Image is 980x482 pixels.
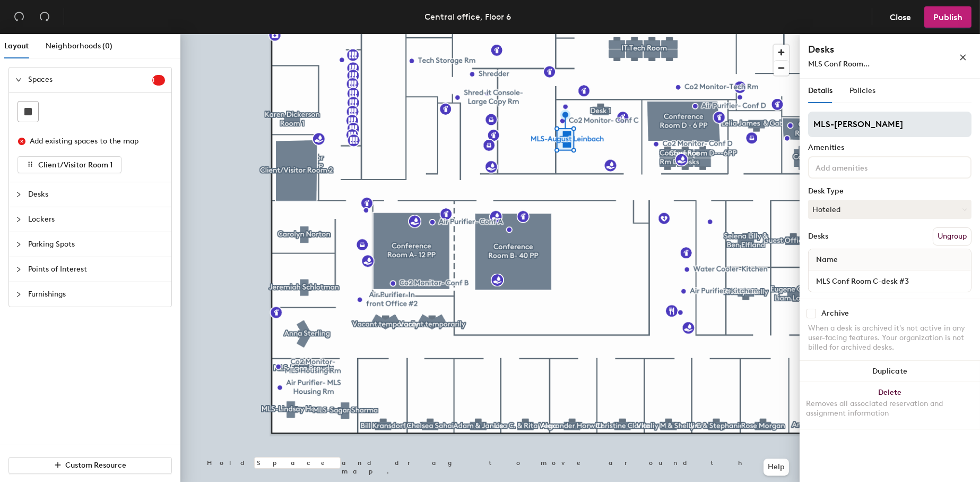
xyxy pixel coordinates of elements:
button: Help [764,459,789,476]
button: Duplicate [800,361,980,382]
span: Furnishings [28,282,165,307]
button: Redo (⌘ + ⇧ + Z) [34,6,55,28]
span: Desks [28,182,165,207]
span: Parking Spots [28,232,165,257]
span: close-circle [18,138,25,145]
span: collapsed [15,241,22,248]
sup: 1 [152,75,165,86]
h4: Desks [808,43,925,56]
div: Desk Type [808,187,972,196]
span: expanded [15,77,22,83]
span: collapsed [15,266,22,273]
div: Add existing spaces to the map [30,136,156,147]
button: Close [881,6,920,28]
span: MLS Conf Room... [808,60,870,69]
span: Policies [849,86,875,95]
span: Client/Visitor Room 1 [38,160,112,170]
span: close [959,54,967,61]
span: Lockers [28,207,165,232]
span: Neighborhoods (0) [46,41,112,50]
div: When a desk is archived it's not active in any user-facing features. Your organization is not bil... [808,324,972,352]
div: Desks [808,232,828,241]
span: Publish [933,12,962,22]
span: Name [811,250,843,269]
span: Custom Resource [66,461,127,470]
button: Client/Visitor Room 1 [18,156,122,173]
button: DeleteRemoves all associated reservation and assignment information [800,382,980,429]
button: Ungroup [933,227,972,246]
div: Removes all associated reservation and assignment information [806,399,974,418]
div: Central office, Floor 6 [425,10,511,23]
input: Unnamed desk [811,274,969,289]
span: collapsed [15,291,22,298]
span: 1 [152,77,165,84]
span: Layout [4,41,29,50]
button: Publish [924,6,972,28]
span: collapsed [15,191,22,198]
span: Close [890,12,911,22]
span: Details [808,86,832,95]
div: Archive [821,309,849,318]
button: Undo (⌘ + Z) [8,6,30,28]
button: Custom Resource [8,457,172,474]
button: Hoteled [808,200,972,219]
div: Amenities [808,143,972,152]
input: Add amenities [813,160,909,173]
span: undo [14,11,24,22]
span: collapsed [15,216,22,223]
span: Points of Interest [28,257,165,282]
span: Spaces [28,67,152,92]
